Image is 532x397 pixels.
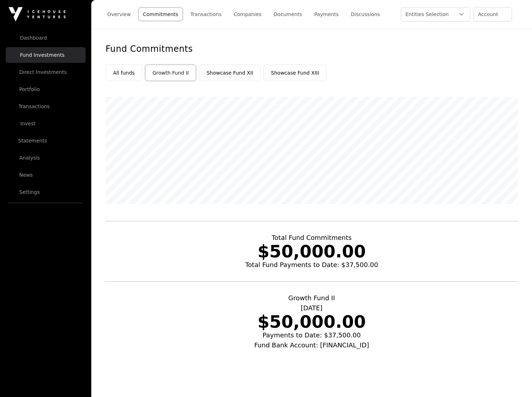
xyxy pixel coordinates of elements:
[145,65,196,81] a: Growth Fund II
[106,330,518,340] p: Payments to Date: $37,500.00
[106,233,518,243] p: Total Fund Commitments
[6,81,86,97] a: Portfolio
[401,7,453,21] div: Entities Selection
[106,260,518,270] p: Total Fund Payments to Date: $37,500.00
[106,65,142,81] a: All funds
[6,47,86,63] a: Fund Investments
[106,243,518,260] p: $50,000.00
[138,7,183,21] a: Commitments
[103,7,135,21] a: Overview
[310,7,343,21] a: Payments
[6,116,86,131] a: Invest
[473,7,512,21] button: Account
[106,313,518,330] p: $50,000.00
[199,65,261,81] a: Showcase Fund XII
[229,7,266,21] a: Companies
[6,30,86,46] a: Dashboard
[186,7,226,21] a: Transactions
[346,7,385,21] a: Discussions
[6,150,86,166] a: Analysis
[264,65,327,81] a: Showcase Fund XIII
[6,133,86,149] a: Statements
[9,7,66,21] img: Icehouse Ventures Logo
[106,293,518,303] p: Growth Fund II
[106,340,518,350] p: Fund Bank Account: [FINANCIAL_ID]
[6,99,86,114] a: Transactions
[106,303,518,313] p: [DATE]
[269,7,307,21] a: Documents
[106,43,518,55] h1: Fund Commitments
[6,184,86,200] a: Settings
[6,167,86,183] a: News
[6,64,86,80] a: Direct Investments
